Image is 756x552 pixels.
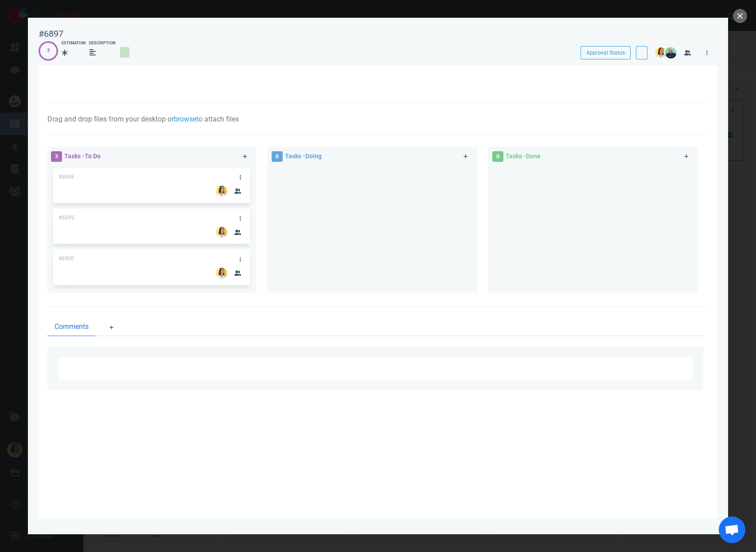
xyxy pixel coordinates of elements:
[665,47,677,59] img: 26
[39,28,63,39] div: #6897
[581,46,631,59] button: Approval Status
[55,321,89,332] span: Comments
[47,115,174,123] span: Drag and drop files from your desktop or
[216,227,227,238] img: 26
[492,151,503,162] span: 0
[196,115,239,123] span: to attach files
[272,151,283,162] span: 0
[47,47,50,55] div: 3
[216,267,227,279] img: 26
[285,153,322,160] span: Tasks - Doing
[58,174,74,180] span: #6898
[655,47,666,59] img: 26
[58,215,74,221] span: #6899
[719,517,745,543] div: Ouvrir le chat
[506,153,541,160] span: Tasks - Done
[64,153,101,160] span: Tasks - To Do
[733,9,747,23] button: close
[62,40,86,47] div: Estimation
[58,255,74,262] span: #6900
[174,115,196,123] a: browse
[216,185,227,197] img: 26
[51,151,62,162] span: 3
[89,40,115,47] div: Description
